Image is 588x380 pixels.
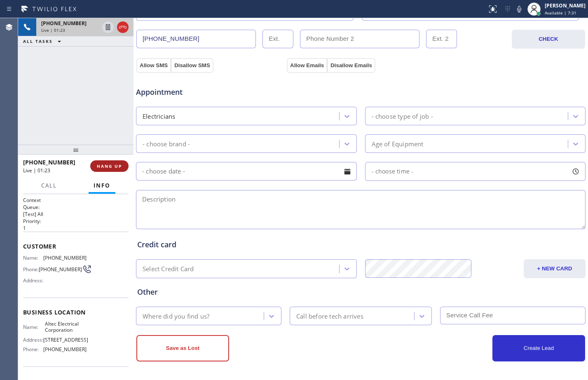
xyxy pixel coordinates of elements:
[23,218,129,225] h2: Priority:
[136,58,171,73] button: Allow SMS
[327,58,375,73] button: Disallow Emails
[89,178,115,194] button: Info
[23,277,45,284] span: Address:
[136,87,285,98] span: Appointment
[136,162,357,181] input: - choose date -
[41,27,65,33] span: Live | 01:23
[117,21,129,33] button: Hang up
[43,337,88,343] span: [STREET_ADDRESS]
[287,58,327,73] button: Allow Emails
[137,286,584,298] div: Other
[18,36,69,46] button: ALL TASKS
[143,311,209,321] div: Where did you find us?
[426,30,457,48] input: Ext. 2
[143,111,175,121] div: Electricians
[545,2,586,9] div: [PERSON_NAME]
[43,255,87,261] span: [PHONE_NUMBER]
[524,259,586,278] button: + NEW CARD
[296,311,363,321] div: Call before tech arrives
[23,167,50,174] span: Live | 01:23
[23,204,129,211] h2: Queue:
[94,182,110,189] span: Info
[43,346,87,352] span: [PHONE_NUMBER]
[23,197,129,204] h1: Context
[440,307,586,324] input: Service Call Fee
[512,30,585,49] button: CHECK
[41,20,87,27] span: [PHONE_NUMBER]
[492,335,585,361] button: Create Lead
[45,321,86,333] span: Altec Electrical Corporation
[545,10,576,16] span: Available | 7:31
[23,337,43,343] span: Address:
[39,266,82,272] span: [PHONE_NUMBER]
[372,111,433,121] div: - choose type of job -
[171,58,213,73] button: Disallow SMS
[23,211,129,218] p: [Test] All
[136,30,256,48] input: Phone Number
[23,324,45,330] span: Name:
[97,163,122,169] span: HANG UP
[41,182,57,189] span: Call
[102,21,114,33] button: Hold Customer
[137,239,584,250] div: Credit card
[136,335,229,361] button: Save as Lost
[23,158,75,166] span: [PHONE_NUMBER]
[23,242,129,250] span: Customer
[143,139,190,148] div: - choose brand -
[372,167,414,175] span: - choose time -
[23,266,39,272] span: Phone:
[23,346,43,352] span: Phone:
[143,264,194,274] div: Select Credit Card
[513,3,525,15] button: Mute
[23,225,129,232] p: 1
[23,308,129,316] span: Business location
[23,255,43,261] span: Name:
[372,139,424,148] div: Age of Equipment
[36,178,62,194] button: Call
[23,38,53,44] span: ALL TASKS
[90,160,129,172] button: HANG UP
[262,30,293,48] input: Ext.
[300,30,419,48] input: Phone Number 2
